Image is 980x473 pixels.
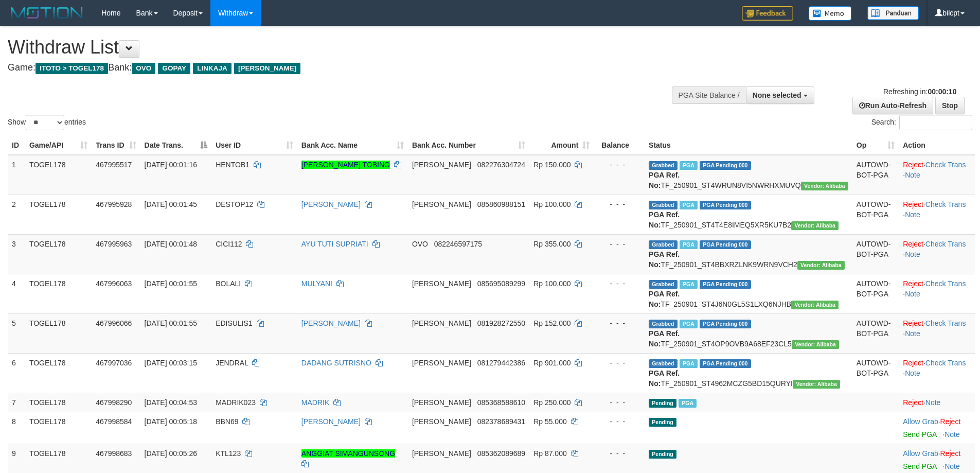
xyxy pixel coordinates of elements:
[700,320,751,328] span: PGA Pending
[925,240,966,248] a: Check Trans
[903,279,923,288] a: Reject
[791,301,839,309] span: Vendor URL: https://settle4.1velocity.biz
[700,161,751,170] span: PGA Pending
[925,359,966,367] a: Check Trans
[852,353,899,393] td: AUTOWD-BOT-PGA
[928,87,956,96] strong: 00:00:10
[8,393,25,412] td: 7
[679,399,697,408] span: Marked by bilcs1
[680,201,698,209] span: Marked by bilcs1
[852,97,933,114] a: Run Auto-Refresh
[903,462,936,470] a: Send PGA
[940,449,961,458] a: Reject
[680,320,698,328] span: Marked by bilcs1
[533,319,571,327] span: Rp 152.000
[903,359,923,367] a: Reject
[96,449,132,458] span: 467998683
[746,86,814,104] button: None selected
[216,279,241,288] span: BOLALI
[598,318,640,328] div: - - -
[935,97,965,114] a: Stop
[477,279,525,288] span: Copy 085695089299 to clipboard
[477,417,525,426] span: Copy 082378689431 to clipboard
[533,161,571,169] span: Rp 150.000
[301,417,361,426] a: [PERSON_NAME]
[477,398,525,407] span: Copy 085368588610 to clipboard
[8,115,86,130] label: Show entries
[700,359,751,368] span: PGA Pending
[96,161,132,169] span: 467995517
[533,279,571,288] span: Rp 100.000
[477,319,525,327] span: Copy 081928272550 to clipboard
[899,136,975,155] th: Action
[680,359,698,368] span: Marked by bilcs1
[649,201,678,209] span: Grabbed
[533,359,571,367] span: Rp 901.000
[649,320,678,328] span: Grabbed
[477,449,525,458] span: Copy 085362089689 to clipboard
[753,91,801,99] span: None selected
[903,449,940,458] span: ·
[193,63,231,74] span: LINKAJA
[905,211,920,219] a: Note
[96,398,132,407] span: 467998290
[145,449,197,458] span: [DATE] 00:05:26
[412,359,471,367] span: [PERSON_NAME]
[903,417,938,426] a: Allow Grab
[899,115,972,130] input: Search:
[649,329,680,348] b: PGA Ref. No:
[96,417,132,426] span: 467998584
[903,417,940,426] span: ·
[96,359,132,367] span: 467997036
[598,160,640,170] div: - - -
[25,136,92,155] th: Game/API: activate to sort column ascending
[8,5,86,21] img: MOTION_logo.png
[412,398,471,407] span: [PERSON_NAME]
[533,398,571,407] span: Rp 250.000
[899,234,975,274] td: · ·
[925,279,966,288] a: Check Trans
[905,369,920,377] a: Note
[925,398,941,407] a: Note
[301,398,329,407] a: MADRIK
[25,274,92,313] td: TOGEL178
[8,412,25,444] td: 8
[903,200,923,208] a: Reject
[871,115,972,130] label: Search:
[905,329,920,338] a: Note
[899,353,975,393] td: · ·
[145,417,197,426] span: [DATE] 00:05:18
[145,319,197,327] span: [DATE] 00:01:55
[408,136,529,155] th: Bank Acc. Number: activate to sort column ascending
[216,240,242,248] span: CICI112
[903,398,923,407] a: Reject
[301,279,332,288] a: MULYANI
[216,161,250,169] span: HENTOB1
[852,195,899,234] td: AUTOWD-BOT-PGA
[145,240,197,248] span: [DATE] 00:01:48
[158,63,190,74] span: GOPAY
[25,313,92,353] td: TOGEL178
[649,161,678,170] span: Grabbed
[649,418,676,427] span: Pending
[852,274,899,313] td: AUTOWD-BOT-PGA
[301,200,361,208] a: [PERSON_NAME]
[96,319,132,327] span: 467996066
[598,448,640,459] div: - - -
[649,250,680,269] b: PGA Ref. No:
[301,449,395,458] a: ANGGIAT SIMANGUNSONG
[96,200,132,208] span: 467995928
[145,161,197,169] span: [DATE] 00:01:16
[680,280,698,289] span: Marked by bilcs1
[905,171,920,179] a: Note
[92,136,140,155] th: Trans ID: activate to sort column ascending
[477,359,525,367] span: Copy 081279442386 to clipboard
[645,155,852,195] td: TF_250901_ST4WRUN8VI5NWRHXMUVQ
[649,399,676,408] span: Pending
[852,136,899,155] th: Op: activate to sort column ascending
[852,155,899,195] td: AUTOWD-BOT-PGA
[598,239,640,249] div: - - -
[945,462,960,470] a: Note
[25,412,92,444] td: TOGEL178
[25,393,92,412] td: TOGEL178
